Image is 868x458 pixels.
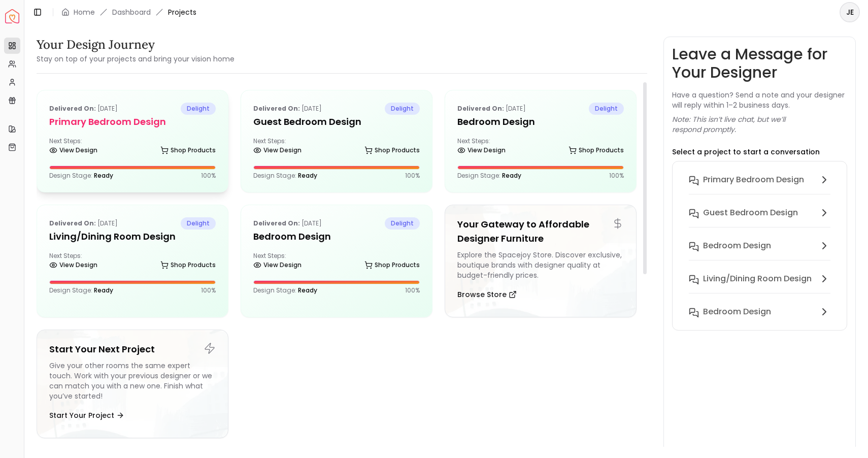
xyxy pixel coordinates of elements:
[457,217,624,246] h5: Your Gateway to Affordable Designer Furniture
[672,114,848,135] p: Note: This isn’t live chat, but we’ll respond promptly.
[49,143,97,157] a: View Design
[502,171,521,180] span: Ready
[37,54,235,64] small: Stay on top of your projects and bring your vision home
[49,286,113,295] p: Design Stage:
[385,217,420,230] span: delight
[405,286,420,295] p: 100 %
[37,330,228,438] a: Start Your Next ProjectGive your other rooms the same expert touch. Work with your previous desig...
[703,174,804,186] h6: Primary Bedroom design
[49,104,96,113] b: Delivered on:
[703,240,771,252] h6: Bedroom Design
[253,286,317,295] p: Design Stage:
[181,103,216,115] span: delight
[672,45,848,82] h3: Leave a Message for Your Designer
[841,3,859,21] span: JE
[457,104,504,113] b: Delivered on:
[253,217,322,230] p: [DATE]
[94,286,113,295] span: Ready
[201,172,216,180] p: 100 %
[609,172,624,180] p: 100 %
[253,252,420,272] div: Next Steps:
[672,147,820,157] p: Select a project to start a conversation
[49,172,113,180] p: Design Stage:
[253,172,317,180] p: Design Stage:
[385,103,420,115] span: delight
[445,205,637,317] a: Your Gateway to Affordable Designer FurnitureExplore the Spacejoy Store. Discover exclusive, bout...
[253,115,420,129] h5: Guest Bedroom design
[49,258,97,272] a: View Design
[49,103,118,115] p: [DATE]
[181,217,216,230] span: delight
[364,143,420,157] a: Shop Products
[160,258,216,272] a: Shop Products
[253,143,302,157] a: View Design
[49,219,96,227] b: Delivered on:
[703,207,798,219] h6: Guest Bedroom design
[5,9,19,23] img: Spacejoy Logo
[201,286,216,295] p: 100 %
[5,9,19,23] a: Spacejoy
[672,90,848,110] p: Have a question? Send a note and your designer will reply within 1–2 business days.
[405,172,420,180] p: 100 %
[253,219,300,227] b: Delivered on:
[364,258,420,272] a: Shop Products
[74,7,95,17] a: Home
[253,137,420,157] div: Next Steps:
[253,230,420,244] h5: Bedroom Design
[457,103,526,115] p: [DATE]
[681,236,839,269] button: Bedroom Design
[253,103,322,115] p: [DATE]
[49,342,216,356] h5: Start Your Next Project
[703,306,771,318] h6: Bedroom Design
[457,115,624,129] h5: Bedroom Design
[49,405,124,426] button: Start Your Project
[160,143,216,157] a: Shop Products
[681,269,839,302] button: Living/Dining Room Design
[589,103,624,115] span: delight
[298,286,317,295] span: Ready
[457,172,521,180] p: Design Stage:
[49,361,216,401] div: Give your other rooms the same expert touch. Work with your previous designer or we can match you...
[840,2,860,22] button: JE
[61,7,196,17] nav: breadcrumb
[94,171,113,180] span: Ready
[253,258,302,272] a: View Design
[37,37,235,53] h3: Your Design Journey
[49,115,216,129] h5: Primary Bedroom design
[168,7,196,17] span: Projects
[569,143,624,157] a: Shop Products
[703,273,812,285] h6: Living/Dining Room Design
[112,7,151,17] a: Dashboard
[49,230,216,244] h5: Living/Dining Room Design
[49,137,216,157] div: Next Steps:
[457,143,506,157] a: View Design
[457,250,624,280] div: Explore the Spacejoy Store. Discover exclusive, boutique brands with designer quality at budget-f...
[457,284,517,305] button: Browse Store
[681,203,839,236] button: Guest Bedroom design
[49,217,118,230] p: [DATE]
[457,137,624,157] div: Next Steps:
[681,170,839,203] button: Primary Bedroom design
[298,171,317,180] span: Ready
[681,302,839,322] button: Bedroom Design
[253,104,300,113] b: Delivered on:
[49,252,216,272] div: Next Steps:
